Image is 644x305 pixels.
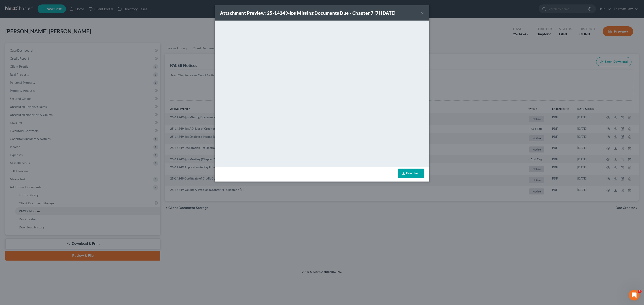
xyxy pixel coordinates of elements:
strong: Attachment Preview: 25-14249-jps Missing Documents Due - Chapter 7 [7] [DATE] [220,10,396,16]
a: Download [398,169,424,178]
span: 5 [638,290,642,293]
button: × [421,10,424,16]
iframe: <object ng-attr-data='[URL][DOMAIN_NAME]' type='application/pdf' width='100%' height='650px'></ob... [215,21,429,166]
iframe: Intercom live chat [629,290,640,301]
